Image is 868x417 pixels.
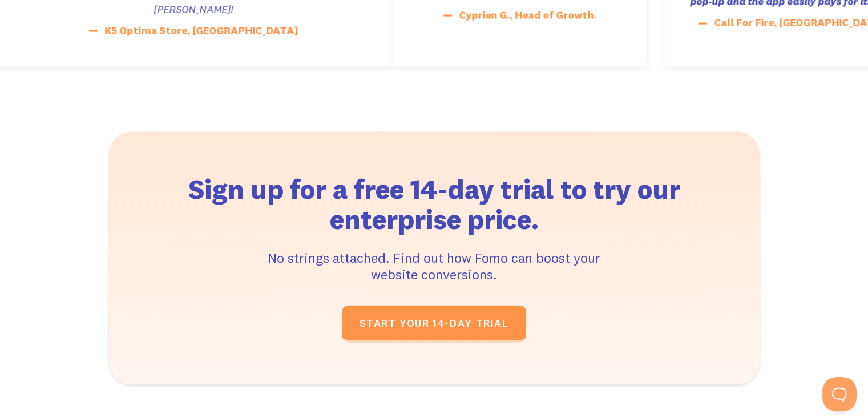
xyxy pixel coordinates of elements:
div: Iron Lion Soap, [GEOGRAPHIC_DATA] [92,30,274,47]
h2: Sign up for a free 14-day trial to try our enterprise price. [173,174,696,235]
div: No strings attached. Find out how Fomo can boost your website conversions. [263,250,605,283]
div: Airo Collective, [GEOGRAPHIC_DATA]. [361,7,548,23]
iframe: Toggle Customer Support [822,377,857,411]
a: START YOUR 14-DAY TRIAL [342,306,527,343]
